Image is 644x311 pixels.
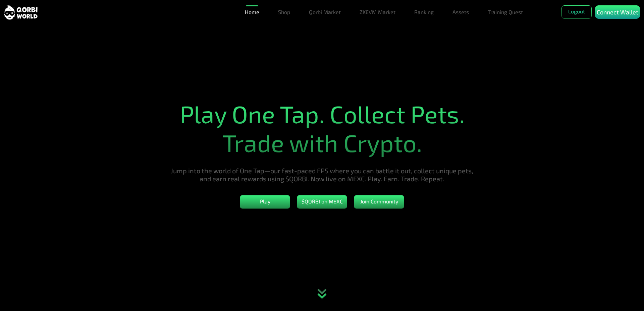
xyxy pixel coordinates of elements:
[165,99,479,157] h1: Play One Tap. Collect Pets. Trade with Crypto.
[307,281,337,311] div: animation
[306,5,343,19] a: Qorbi Market
[485,5,526,19] a: Training Quest
[165,166,479,182] h5: Jump into the world of One Tap—our fast-paced FPS where you can battle it out, collect unique pet...
[354,195,404,208] button: Join Community
[275,5,293,19] a: Shop
[240,195,290,208] button: Play
[597,8,638,17] p: Connect Wallet
[412,5,436,19] a: Ranking
[297,195,347,208] button: $QORBI on MEXC
[450,5,472,19] a: Assets
[4,4,38,20] img: sticky brand-logo
[357,5,398,19] a: ZKEVM Market
[561,5,592,19] button: Logout
[242,5,262,19] a: Home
